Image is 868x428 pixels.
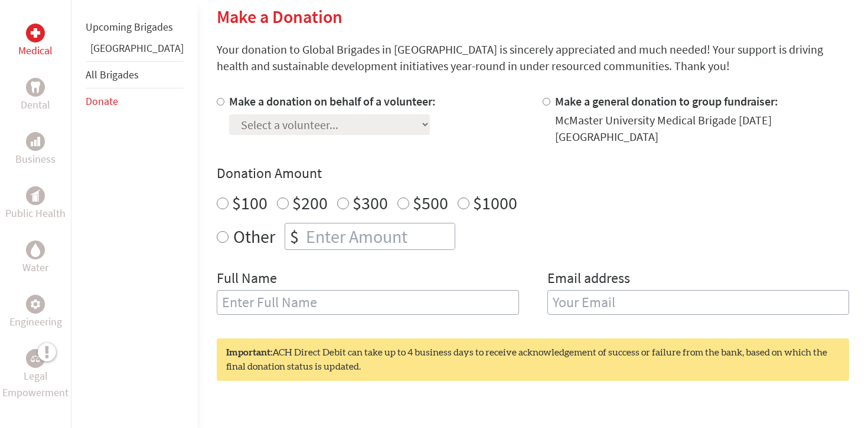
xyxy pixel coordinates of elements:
[233,223,275,250] label: Other
[22,259,48,276] p: Water
[26,241,45,259] div: Water
[5,205,66,222] p: Public Health
[86,94,118,108] a: Donate
[31,355,40,362] img: Legal Empowerment
[31,243,40,256] img: Water
[21,78,50,113] a: DentalDental
[304,223,455,249] input: Enter Amount
[2,368,68,401] p: Legal Empowerment
[26,24,45,42] div: Medical
[226,348,272,357] strong: Important:
[31,190,40,202] img: Public Health
[15,151,56,167] p: Business
[9,295,62,330] a: EngineeringEngineering
[86,88,184,114] li: Donate
[90,41,184,55] a: [GEOGRAPHIC_DATA]
[86,14,184,40] li: Upcoming Brigades
[26,295,45,314] div: Engineering
[31,81,40,93] img: Dental
[31,28,40,38] img: Medical
[86,68,139,81] a: All Brigades
[555,112,850,145] div: McMaster University Medical Brigade [DATE] [GEOGRAPHIC_DATA]
[217,41,849,74] p: Your donation to Global Brigades in [GEOGRAPHIC_DATA] is sincerely appreciated and much needed! Y...
[353,192,388,214] label: $300
[22,241,48,276] a: WaterWater
[217,269,277,290] label: Full Name
[86,40,184,61] li: Guatemala
[9,314,62,330] p: Engineering
[15,132,56,167] a: BusinessBusiness
[547,269,630,290] label: Email address
[21,97,50,113] p: Dental
[26,132,45,151] div: Business
[31,137,40,146] img: Business
[2,349,68,401] a: Legal EmpowermentLegal Empowerment
[217,338,849,381] div: ACH Direct Debit can take up to 4 business days to receive acknowledgement of success or failure ...
[86,61,184,88] li: All Brigades
[18,24,53,59] a: MedicalMedical
[292,192,328,214] label: $200
[26,78,45,97] div: Dental
[413,192,448,214] label: $500
[31,299,40,309] img: Engineering
[86,20,173,34] a: Upcoming Brigades
[232,192,267,214] label: $100
[555,94,778,108] label: Make a general donation to group fundraiser:
[18,42,53,59] p: Medical
[217,290,519,315] input: Enter Full Name
[547,290,850,315] input: Your Email
[26,349,45,368] div: Legal Empowerment
[473,192,517,214] label: $1000
[217,6,849,27] h2: Make a Donation
[217,164,849,183] h4: Donation Amount
[5,186,66,222] a: Public HealthPublic Health
[285,223,304,249] div: $
[26,186,45,205] div: Public Health
[229,94,436,108] label: Make a donation on behalf of a volunteer:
